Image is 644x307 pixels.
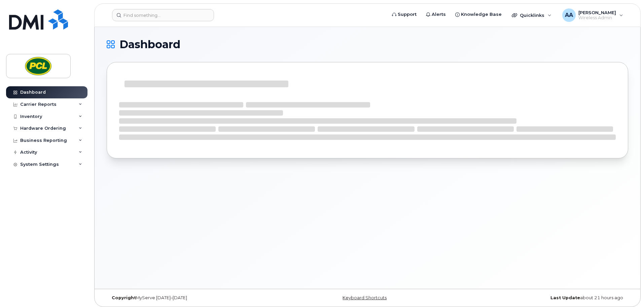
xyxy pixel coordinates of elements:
[112,295,136,300] strong: Copyright
[119,39,180,50] span: Dashboard
[343,295,387,300] a: Keyboard Shortcuts
[454,295,628,301] div: about 21 hours ago
[107,295,281,301] div: MyServe [DATE]–[DATE]
[550,295,580,300] strong: Last Update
